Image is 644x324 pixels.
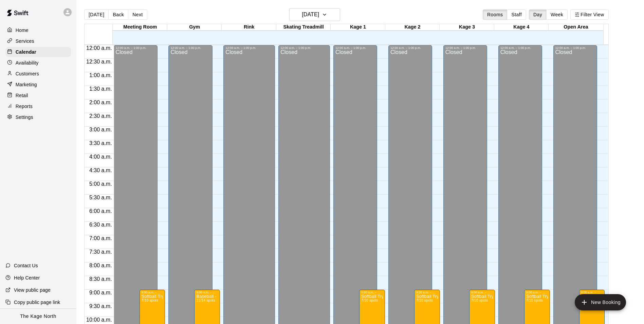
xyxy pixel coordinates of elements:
div: 9:00 a.m. – 3:00 p.m. [526,291,548,294]
p: Help Center [14,274,40,281]
span: 7/10 spots filled [361,299,378,302]
span: 9:30 a.m. [88,303,114,309]
button: [DATE] [84,10,109,20]
div: Gym [167,24,222,31]
p: Services [16,38,34,44]
div: Kage 2 [385,24,440,31]
a: Customers [5,69,71,79]
span: 7:00 a.m. [88,235,114,241]
div: 12:00 a.m. – 1:00 p.m. [280,46,328,50]
p: Copy public page link [14,299,60,306]
div: 9:00 a.m. – 3:00 p.m. [416,291,438,294]
p: Marketing [16,81,37,88]
span: 7/10 spots filled [142,299,158,302]
a: Calendar [5,47,71,57]
span: 4:30 a.m. [88,167,114,173]
div: 9:00 a.m. – 3:00 p.m. [142,291,163,294]
div: 12:00 a.m. – 1:00 p.m. [225,46,273,50]
div: 12:00 a.m. – 1:00 p.m. [335,46,375,50]
span: 11/14 spots filled [196,299,215,302]
div: Meeting Room [113,24,167,31]
a: Home [5,25,71,35]
p: Retail [16,92,28,99]
button: Back [108,10,128,20]
div: 9:00 a.m. – 3:00 p.m. [361,291,383,294]
div: Kage 1 [331,24,385,31]
span: 12:00 a.m. [85,45,114,51]
a: Reports [5,101,71,111]
span: 2:30 a.m. [88,113,114,119]
span: 7/10 spots filled [526,299,543,302]
span: 8:30 a.m. [88,276,114,282]
span: 1:00 a.m. [88,72,114,78]
div: Rink [222,24,276,31]
span: 7/10 spots filled [416,299,433,302]
span: 4:00 a.m. [88,154,114,160]
a: Settings [5,112,71,122]
span: 6:30 a.m. [88,222,114,228]
div: 9:00 a.m. – 3:00 p.m. [581,291,603,294]
h6: [DATE] [302,10,319,19]
p: Customers [16,70,39,77]
button: [DATE] [289,8,340,21]
p: Contact Us [14,262,38,269]
span: 12:30 a.m. [85,59,114,65]
span: 10:00 a.m. [85,317,114,323]
p: View public page [14,287,51,293]
a: Marketing [5,79,71,90]
div: Kage 3 [440,24,494,31]
span: 1:30 a.m. [88,86,114,92]
button: Rooms [483,10,507,20]
span: 3:00 a.m. [88,127,114,132]
div: 12:00 a.m. – 1:00 p.m. [500,46,540,50]
a: Services [5,36,71,46]
div: 12:00 a.m. – 1:00 p.m. [390,46,430,50]
a: Availability [5,58,71,68]
div: Kage 4 [494,24,549,31]
div: Skating Treadmill [276,24,331,31]
span: 9:00 a.m. [88,290,114,295]
p: Calendar [16,49,36,55]
div: 12:00 a.m. – 1:00 p.m. [445,46,485,50]
div: 9:00 a.m. – 3:00 p.m. [196,291,218,294]
p: The Kage North [20,313,56,320]
span: 6:00 a.m. [88,208,114,214]
p: Reports [16,103,33,110]
button: add [575,294,626,310]
span: 7/10 spots filled [471,299,488,302]
button: Next [128,10,147,20]
button: Staff [507,10,526,20]
div: 12:00 a.m. – 1:00 p.m. [555,46,595,50]
span: 2:00 a.m. [88,100,114,105]
span: 5:30 a.m. [88,195,114,200]
button: Day [529,10,547,20]
p: Home [16,27,29,34]
p: Availability [16,59,39,66]
span: 3:30 a.m. [88,140,114,146]
span: 8:00 a.m. [88,263,114,268]
button: Week [546,10,568,20]
div: 12:00 a.m. – 1:00 p.m. [170,46,210,50]
span: 7:30 a.m. [88,249,114,255]
button: Filter View [570,10,608,20]
div: 9:00 a.m. – 3:00 p.m. [471,291,493,294]
div: 12:00 a.m. – 1:00 p.m. [116,46,155,50]
span: 5:00 a.m. [88,181,114,187]
div: Open Area [549,24,603,31]
a: Retail [5,90,71,101]
p: Settings [16,114,33,121]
